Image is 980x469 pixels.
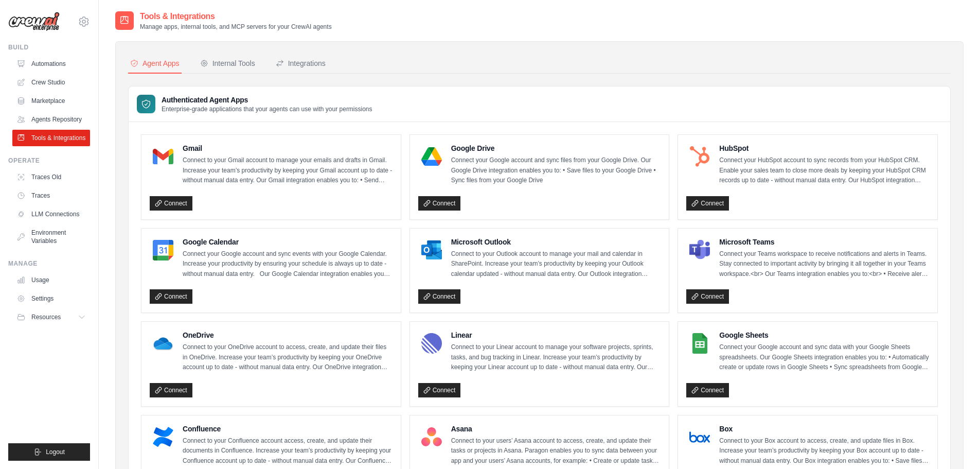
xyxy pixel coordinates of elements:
[183,436,393,466] p: Connect to your Confluence account access, create, and update their documents in Confluence. Incr...
[46,448,65,456] span: Logout
[12,224,90,249] a: Environment Variables
[719,237,929,247] h4: Microsoft Teams
[689,146,710,167] img: HubSpot Logo
[451,237,661,247] h4: Microsoft Outlook
[689,333,710,354] img: Google Sheets Logo
[12,187,90,204] a: Traces
[451,424,661,434] h4: Asana
[150,289,192,304] a: Connect
[162,105,372,113] p: Enterprise-grade applications that your agents can use with your permissions
[451,249,661,280] p: Connect to your Outlook account to manage your mail and calendar in SharePoint. Increase your tea...
[153,146,173,167] img: Gmail Logo
[12,130,90,146] a: Tools & Integrations
[183,237,393,247] h4: Google Calendar
[183,424,393,434] h4: Confluence
[421,146,442,167] img: Google Drive Logo
[719,342,929,373] p: Connect your Google account and sync data with your Google Sheets spreadsheets. Our Google Sheets...
[12,206,90,222] a: LLM Connections
[276,58,326,68] div: Integrations
[8,43,90,51] div: Build
[198,54,257,74] button: Internal Tools
[421,427,442,447] img: Asana Logo
[686,289,729,304] a: Connect
[8,157,90,165] div: Operate
[418,289,461,304] a: Connect
[183,249,393,280] p: Connect your Google account and sync events with your Google Calendar. Increase your productivity...
[150,196,192,211] a: Connect
[12,93,90,109] a: Marketplace
[719,155,929,186] p: Connect your HubSpot account to sync records from your HubSpot CRM. Enable your sales team to clo...
[200,58,255,68] div: Internal Tools
[12,309,90,325] button: Resources
[183,330,393,340] h4: OneDrive
[162,95,372,105] h3: Authenticated Agent Apps
[12,74,90,91] a: Crew Studio
[686,196,729,211] a: Connect
[12,56,90,72] a: Automations
[153,333,173,354] img: OneDrive Logo
[719,436,929,466] p: Connect to your Box account to access, create, and update files in Box. Increase your team’s prod...
[8,443,90,461] button: Logout
[451,436,661,466] p: Connect to your users’ Asana account to access, create, and update their tasks or projects in Asa...
[421,240,442,260] img: Microsoft Outlook Logo
[140,23,332,31] p: Manage apps, internal tools, and MCP servers for your CrewAI agents
[31,313,61,321] span: Resources
[421,333,442,354] img: Linear Logo
[451,342,661,373] p: Connect to your Linear account to manage your software projects, sprints, tasks, and bug tracking...
[689,427,710,447] img: Box Logo
[719,143,929,153] h4: HubSpot
[153,427,173,447] img: Confluence Logo
[183,342,393,373] p: Connect to your OneDrive account to access, create, and update their files in OneDrive. Increase ...
[153,240,173,260] img: Google Calendar Logo
[451,155,661,186] p: Connect your Google account and sync files from your Google Drive. Our Google Drive integration e...
[8,12,60,31] img: Logo
[12,290,90,307] a: Settings
[451,143,661,153] h4: Google Drive
[12,169,90,185] a: Traces Old
[418,196,461,211] a: Connect
[130,58,180,68] div: Agent Apps
[274,54,328,74] button: Integrations
[451,330,661,340] h4: Linear
[686,383,729,397] a: Connect
[8,259,90,268] div: Manage
[150,383,192,397] a: Connect
[719,249,929,280] p: Connect your Teams workspace to receive notifications and alerts in Teams. Stay connected to impo...
[12,272,90,288] a: Usage
[12,111,90,128] a: Agents Repository
[689,240,710,260] img: Microsoft Teams Logo
[128,54,182,74] button: Agent Apps
[140,10,332,23] h2: Tools & Integrations
[719,424,929,434] h4: Box
[719,330,929,340] h4: Google Sheets
[183,143,393,153] h4: Gmail
[418,383,461,397] a: Connect
[183,155,393,186] p: Connect to your Gmail account to manage your emails and drafts in Gmail. Increase your team’s pro...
